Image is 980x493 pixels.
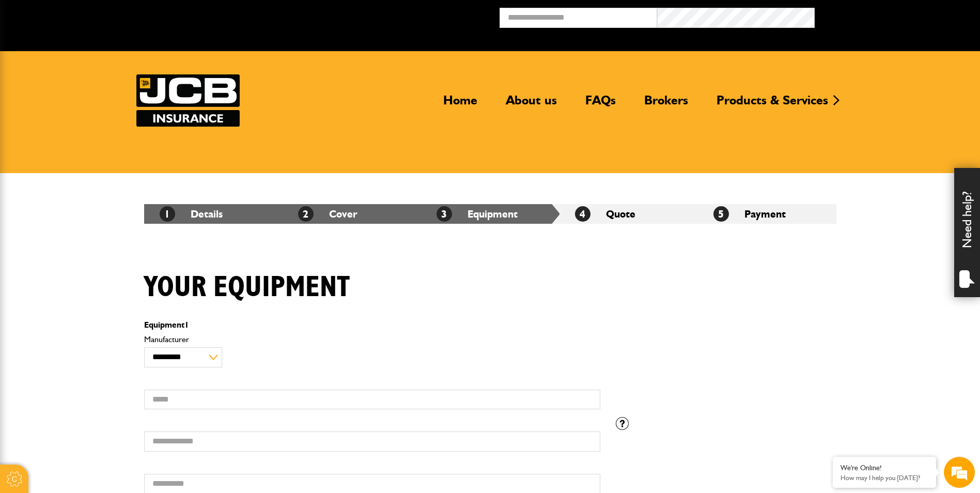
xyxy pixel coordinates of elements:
[578,93,624,116] a: FAQs
[184,320,189,330] span: 1
[435,93,485,116] a: Home
[437,206,452,222] span: 3
[575,206,590,222] span: 4
[841,464,928,472] div: We're Online!
[841,474,928,482] p: How may I help you today?
[709,93,836,116] a: Products & Services
[698,204,836,224] li: Payment
[559,204,698,224] li: Quote
[160,208,223,220] a: 1Details
[713,206,729,222] span: 5
[144,335,600,344] label: Manufacturer
[136,74,240,127] a: JCB Insurance Services
[815,8,972,24] button: Broker Login
[498,93,565,116] a: About us
[144,321,600,329] p: Equipment
[144,270,350,305] h1: Your equipment
[636,93,696,116] a: Brokers
[954,168,980,297] div: Need help?
[160,206,175,222] span: 1
[421,204,559,224] li: Equipment
[298,206,314,222] span: 2
[136,74,240,127] img: JCB Insurance Services logo
[298,208,357,220] a: 2Cover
